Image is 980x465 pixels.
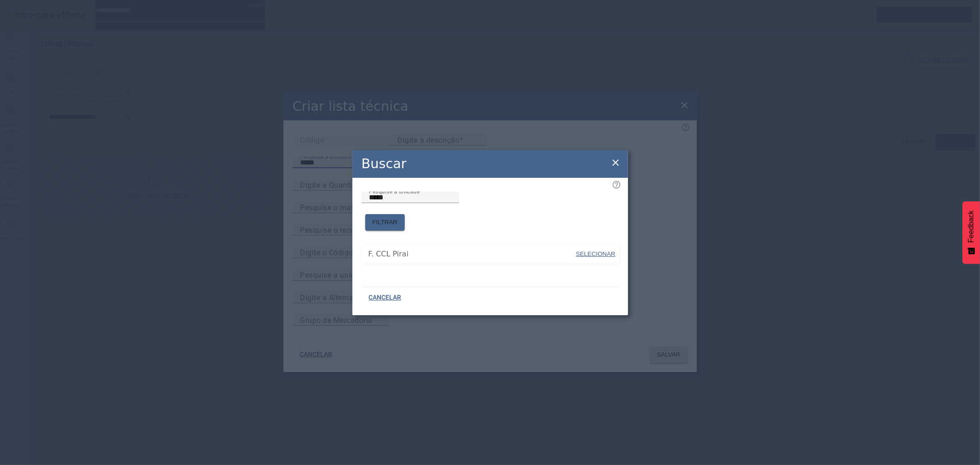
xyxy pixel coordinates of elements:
[967,210,975,243] span: Feedback
[368,249,575,260] span: F. CCL Pirai
[575,246,616,262] button: SELECIONAR
[963,201,980,264] button: Feedback - Mostrar pesquisa
[362,289,409,306] button: CANCELAR
[365,214,405,231] button: FILTRAR
[576,250,616,257] span: SELECIONAR
[373,218,398,227] span: FILTRAR
[362,154,407,174] h2: Buscar
[369,188,419,194] mat-label: Pesquise a unidade
[369,293,402,302] span: CANCELAR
